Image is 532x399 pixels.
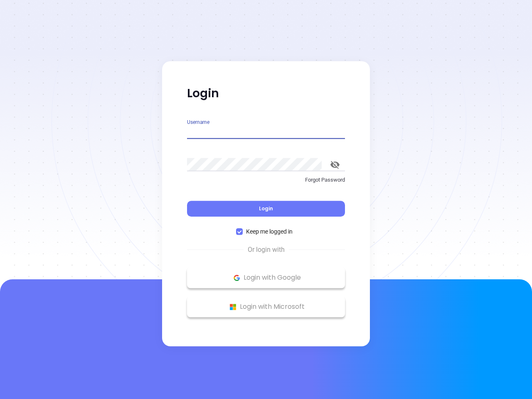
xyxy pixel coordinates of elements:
[187,176,345,191] a: Forgot Password
[259,205,273,212] span: Login
[232,273,242,283] img: Google Logo
[187,201,345,217] button: Login
[187,296,345,317] button: Microsoft Logo Login with Microsoft
[325,155,345,175] button: toggle password visibility
[187,176,345,184] p: Forgot Password
[187,267,345,288] button: Google Logo Login with Google
[187,86,345,101] p: Login
[244,245,289,255] span: Or login with
[243,227,296,236] span: Keep me logged in
[191,300,341,313] p: Login with Microsoft
[187,120,209,125] label: Username
[228,302,238,312] img: Microsoft Logo
[191,271,341,284] p: Login with Google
